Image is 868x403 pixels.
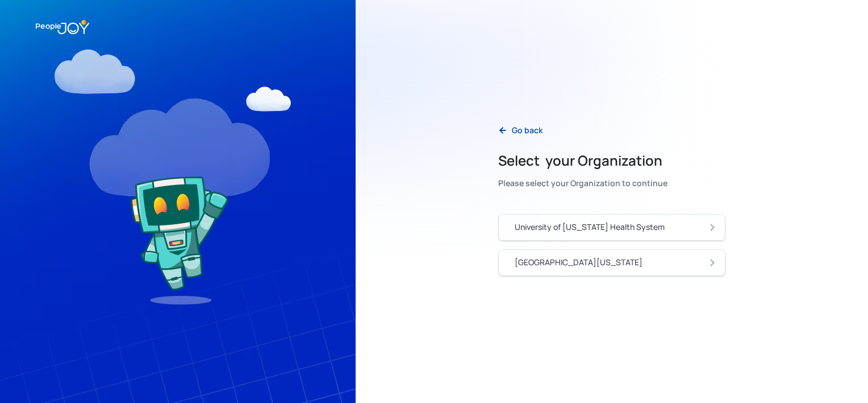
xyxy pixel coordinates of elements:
[498,175,667,191] div: Please select your Organization to continue
[515,257,642,268] div: [GEOGRAPHIC_DATA][US_STATE]
[515,221,665,233] div: University of [US_STATE] Health System
[498,151,667,170] h2: Select your Organization
[512,125,542,136] div: Go back
[489,119,552,142] a: Go back
[498,214,725,241] a: University of [US_STATE] Health System
[498,249,725,276] a: [GEOGRAPHIC_DATA][US_STATE]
